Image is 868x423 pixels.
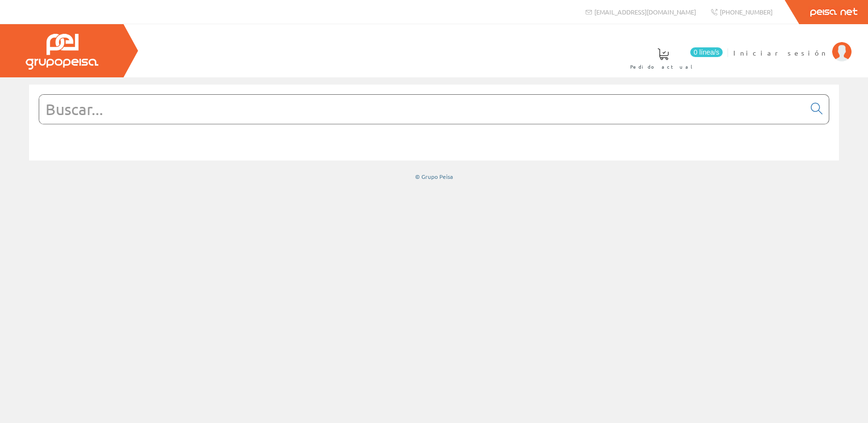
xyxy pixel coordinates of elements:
span: [EMAIL_ADDRESS][DOMAIN_NAME] [594,8,696,16]
input: Buscar... [39,95,805,124]
span: [PHONE_NUMBER] [720,8,773,16]
img: Grupo Peisa [26,34,98,70]
span: Iniciar sesión [733,48,827,58]
a: Iniciar sesión [733,40,852,49]
span: Pedido actual [630,62,696,72]
div: © Grupo Peisa [29,173,839,181]
span: 0 línea/s [690,47,723,57]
